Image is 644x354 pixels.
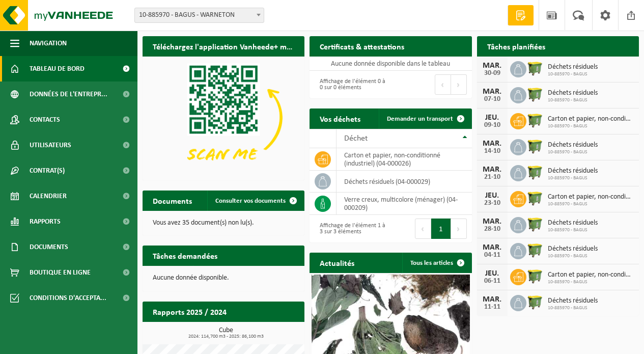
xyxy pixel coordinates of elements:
button: Previous [435,74,451,95]
span: Rapports [30,209,61,234]
span: 10-885970 - BAGUS [548,149,598,155]
span: Contacts [30,107,60,132]
span: Contrat(s) [30,158,65,183]
span: Navigation [30,31,67,56]
img: WB-1100-HPE-GN-50 [526,138,544,155]
span: 10-885970 - BAGUS [548,279,634,285]
div: MAR. [482,166,502,174]
span: 10-885970 - BAGUS [548,71,598,77]
img: WB-1100-HPE-GN-50 [526,60,544,77]
div: 04-11 [482,252,502,259]
span: Déchets résiduels [548,297,598,305]
div: 11-11 [482,304,502,311]
span: Tableau de bord [30,56,85,81]
h2: Documents [143,190,202,210]
span: Consulter vos documents [215,198,286,204]
span: 10-885970 - BAGUS - WARNETON [134,8,264,23]
span: 10-885970 - BAGUS [548,201,634,207]
span: Conditions d'accepta... [30,285,106,311]
h3: Cube [148,327,304,339]
div: Affichage de l'élément 1 à 3 sur 3 éléments [315,217,385,240]
img: WB-1100-HPE-GN-50 [526,164,544,181]
div: MAR. [482,243,502,252]
div: Affichage de l'élément 0 à 0 sur 0 éléments [315,73,385,96]
span: Données de l'entrepr... [30,81,107,107]
div: JEU. [482,192,502,200]
img: WB-1100-HPE-GN-50 [526,215,544,233]
span: Déchets résiduels [548,63,598,71]
span: 10-885970 - BAGUS [548,123,634,129]
span: Carton et papier, non-conditionné (industriel) [548,193,634,201]
div: 30-09 [482,70,502,77]
span: Boutique en ligne [30,260,91,285]
span: 2024: 114,700 m3 - 2025: 86,100 m3 [148,334,304,339]
span: 10-885970 - BAGUS [548,175,598,181]
div: MAR. [482,295,502,304]
h2: Certificats & attestations [310,36,414,56]
span: Déchets résiduels [548,141,598,149]
span: Demander un transport [387,116,453,122]
span: Utilisateurs [30,132,71,158]
td: Aucune donnée disponible dans le tableau [310,57,471,71]
td: verre creux, multicolore (ménager) (04-000209) [337,193,471,215]
div: JEU. [482,114,502,122]
span: 10-885970 - BAGUS [548,227,598,233]
h2: Rapports 2025 / 2024 [143,302,237,321]
span: Carton et papier, non-conditionné (industriel) [548,115,634,123]
div: MAR. [482,62,502,70]
div: 23-10 [482,200,502,207]
span: Déchets résiduels [548,89,598,97]
img: Download de VHEPlus App [143,57,304,178]
div: 07-10 [482,96,502,103]
div: 21-10 [482,174,502,181]
span: Déchet [344,134,368,143]
a: Demander un transport [379,108,471,129]
img: WB-1100-HPE-GN-50 [526,241,544,259]
span: Calendrier [30,183,67,209]
button: 1 [431,219,451,239]
img: WB-1100-HPE-GN-50 [526,86,544,103]
p: Aucune donnée disponible. [153,275,294,282]
h2: Tâches demandées [143,246,228,265]
h2: Téléchargez l'application Vanheede+ maintenant! [143,36,304,56]
button: Next [451,74,467,95]
span: 10-885970 - BAGUS [548,253,598,259]
a: Tous les articles [402,253,471,273]
div: 09-10 [482,122,502,129]
span: 10-885970 - BAGUS [548,97,598,103]
span: 10-885970 - BAGUS [548,305,598,311]
span: Documents [30,234,68,260]
img: WB-1100-HPE-GN-50 [526,267,544,285]
img: WB-1100-HPE-GN-50 [526,293,544,311]
img: WB-1100-HPE-GN-50 [526,112,544,129]
span: Déchets résiduels [548,167,598,175]
div: 28-10 [482,226,502,233]
span: Déchets résiduels [548,245,598,253]
h2: Tâches planifiées [477,36,555,56]
h2: Vos déchets [310,108,371,128]
a: Consulter les rapports [216,321,303,342]
p: Vous avez 35 document(s) non lu(s). [153,220,294,227]
button: Previous [415,219,431,239]
button: Next [451,219,467,239]
span: 10-885970 - BAGUS - WARNETON [135,8,264,22]
div: 06-11 [482,278,502,285]
td: déchets résiduels (04-000029) [337,171,471,193]
div: 14-10 [482,148,502,155]
img: WB-1100-HPE-GN-50 [526,189,544,207]
div: MAR. [482,140,502,148]
div: JEU. [482,269,502,278]
td: carton et papier, non-conditionné (industriel) (04-000026) [337,148,471,171]
h2: Actualités [310,253,365,273]
div: MAR. [482,88,502,96]
div: MAR. [482,217,502,226]
a: Consulter vos documents [207,190,303,211]
span: Carton et papier, non-conditionné (industriel) [548,271,634,279]
span: Déchets résiduels [548,219,598,227]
